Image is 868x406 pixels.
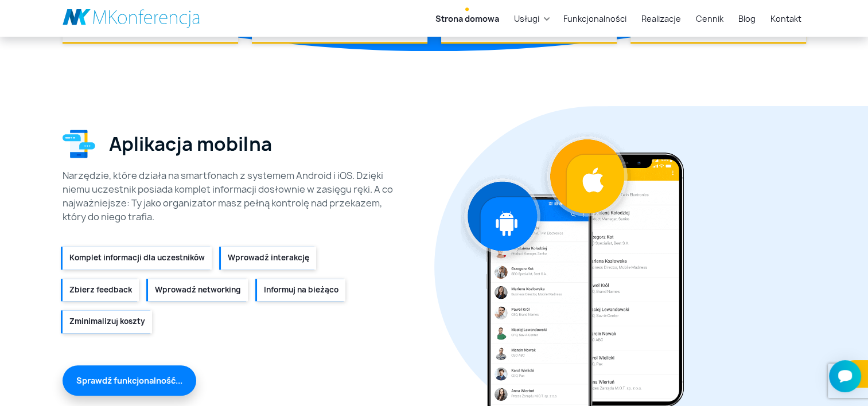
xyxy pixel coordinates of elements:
a: Cennik [691,8,728,29]
li: Wprowadź networking [148,279,248,302]
iframe: Smartsupp widget button [829,360,861,392]
a: Funkcjonalności [559,8,631,29]
li: Komplet informacji dla uczestników [63,247,212,270]
li: Zminimalizuj koszty [63,310,152,333]
img: Aplikacja mobilna [63,128,96,159]
li: Zbierz feedback [63,279,139,302]
a: Realizacje [637,8,686,29]
a: Usługi [509,8,544,29]
a: Kontakt [766,8,806,29]
a: Sprawdź funkcjonalność... [63,365,196,396]
li: Informuj na bieżąco [257,279,345,302]
a: Strona domowa [431,8,504,29]
li: Wprowadź interakcję [221,247,316,270]
a: Blog [734,8,760,29]
h2: Aplikacja mobilna [109,133,272,155]
div: Narzędzie, które działa na smartfonach z systemem Android i iOS. Dzięki niemu uczestnik posiada k... [63,169,407,224]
